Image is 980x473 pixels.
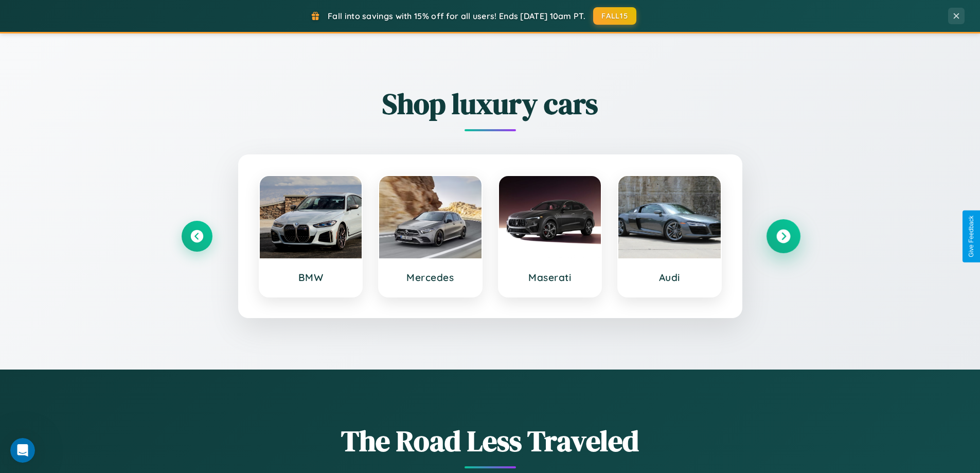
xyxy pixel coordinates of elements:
[593,7,636,25] button: FALL15
[182,421,799,461] h1: The Road Less Traveled
[328,11,585,21] span: Fall into savings with 15% off for all users! Ends [DATE] 10am PT.
[270,271,352,284] h3: BMW
[629,271,710,284] h3: Audi
[509,271,591,284] h3: Maserati
[968,216,975,257] div: Give Feedback
[389,271,471,284] h3: Mercedes
[10,438,35,463] iframe: Intercom live chat
[182,84,799,124] h2: Shop luxury cars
